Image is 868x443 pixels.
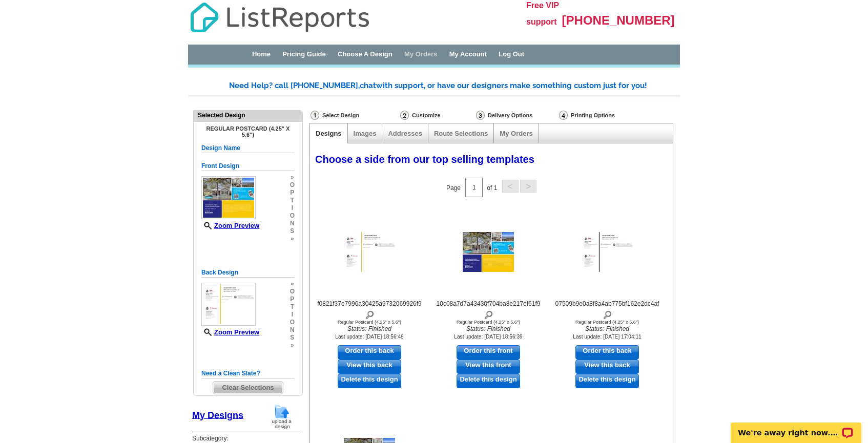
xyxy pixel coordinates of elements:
img: Delivery Options [476,111,485,120]
a: View this front [457,360,520,374]
div: Delivery Options [475,110,558,123]
span: of 1 [487,184,497,191]
div: 07509b9e0a8f8a4ab775bf162e2dc4af [551,300,664,320]
img: Select Design [311,111,319,120]
i: Status: Finished [313,325,426,333]
h5: Front Design [201,161,295,171]
div: Need Help? call [PHONE_NUMBER], with support, or have our designers make something custom just fo... [229,80,680,91]
a: My Designs [192,410,243,420]
button: > [520,180,536,193]
span: Page [446,184,461,191]
span: [PHONE_NUMBER] [562,13,675,27]
img: Customize [400,111,409,120]
div: 10c08a7d7a43430f704ba8e217ef61f9 [432,300,545,320]
a: My Account [449,50,487,58]
span: n [290,326,295,334]
a: Images [354,130,377,137]
i: Status: Finished [432,325,545,333]
span: Clear Selections [213,382,282,394]
span: » [290,342,295,349]
i: Status: Finished [551,325,664,333]
a: Pricing Guide [282,50,326,58]
span: Choose a side from our top selling templates [315,154,534,165]
div: Selected Design [194,111,302,120]
a: Zoom Preview [201,328,259,336]
a: use this design [457,345,520,360]
a: Designs [316,130,342,137]
a: Addresses [388,130,422,137]
div: Regular Postcard (4.25" x 5.6") [432,320,545,325]
span: i [290,311,295,319]
span: » [290,280,295,288]
span: s [290,334,295,342]
img: view design details [603,308,612,320]
img: Printing Options & Summary [559,111,568,120]
div: Customize [399,110,475,120]
img: view design details [365,308,375,320]
span: n [290,220,295,227]
a: My Orders [404,50,437,58]
img: small-thumb.jpg [201,283,256,326]
img: small-thumb.jpg [201,176,256,219]
img: 07509b9e0a8f8a4ab775bf162e2dc4af [582,232,633,272]
iframe: LiveChat chat widget [724,411,868,443]
a: Delete this design [338,374,401,388]
span: o [290,181,295,189]
span: p [290,189,295,197]
small: Last update: [DATE] 18:56:39 [454,334,522,340]
span: i [290,204,295,212]
span: o [290,212,295,220]
span: o [290,319,295,326]
a: Zoom Preview [201,222,259,229]
img: 10c08a7d7a43430f704ba8e217ef61f9 [463,232,514,272]
img: view design details [484,308,493,320]
a: Delete this design [575,374,639,388]
a: use this design [338,345,401,360]
a: Route Selections [434,130,488,137]
div: Select Design [309,110,399,123]
h5: Need a Clean Slate? [201,369,295,378]
span: Free VIP support [526,1,559,26]
a: Delete this design [457,374,520,388]
h5: Back Design [201,268,295,278]
small: Last update: [DATE] 17:04:11 [573,334,641,340]
a: use this design [575,345,639,360]
div: Regular Postcard (4.25" x 5.6") [313,320,426,325]
div: Printing Options [558,110,649,120]
span: p [290,296,295,303]
div: Regular Postcard (4.25" x 5.6") [551,320,664,325]
span: t [290,197,295,204]
small: Last update: [DATE] 18:56:48 [335,334,403,340]
h5: Design Name [201,143,295,153]
span: o [290,288,295,296]
img: upload-design [268,404,295,430]
span: » [290,235,295,243]
a: My Orders [500,130,532,137]
span: chat [360,81,376,90]
div: f0821f37e7996a30425a9732069926f9 [313,300,426,320]
span: t [290,303,295,311]
h4: Regular Postcard (4.25" x 5.6") [201,125,295,138]
span: s [290,227,295,235]
a: View this back [575,360,639,374]
span: » [290,174,295,181]
img: f0821f37e7996a30425a9732069926f9 [344,232,395,272]
a: View this back [338,360,401,374]
a: Home [252,50,271,58]
a: Choose A Design [338,50,392,58]
button: < [502,180,519,193]
a: Log Out [499,50,524,58]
